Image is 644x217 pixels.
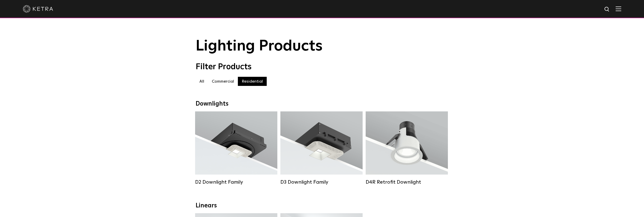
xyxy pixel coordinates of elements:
[366,179,448,185] div: D4R Retrofit Downlight
[616,6,621,11] img: Hamburger%20Nav.svg
[280,111,363,185] a: D3 Downlight Family Lumen Output:700 / 900 / 1100Colors:White / Black / Silver / Bronze / Paintab...
[604,6,610,13] img: search icon
[196,39,323,54] span: Lighting Products
[195,111,277,185] a: D2 Downlight Family Lumen Output:1200Colors:White / Black / Gloss Black / Silver / Bronze / Silve...
[280,179,363,185] div: D3 Downlight Family
[196,77,208,86] label: All
[366,111,448,185] a: D4R Retrofit Downlight Lumen Output:800Colors:White / BlackBeam Angles:15° / 25° / 40° / 60°Watta...
[196,202,449,209] div: Linears
[208,77,238,86] label: Commercial
[196,62,449,72] div: Filter Products
[195,179,277,185] div: D2 Downlight Family
[238,77,267,86] label: Residential
[23,5,53,13] img: ketra-logo-2019-white
[196,100,449,108] div: Downlights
